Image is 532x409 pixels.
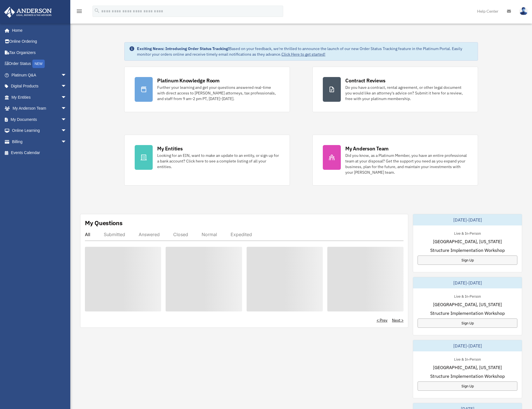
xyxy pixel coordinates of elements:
[519,7,528,15] img: User Pic
[61,103,72,114] span: arrow_drop_down
[157,145,182,152] div: My Entities
[450,293,485,299] div: Live & In-Person
[312,67,478,112] a: Contract Reviews Do you have a contract, rental agreement, or other legal document you would like...
[4,136,75,147] a: Billingarrow_drop_down
[345,85,468,101] div: Do you have a contract, rental agreement, or other legal document you would like an attorney's ad...
[413,214,522,225] div: [DATE]-[DATE]
[231,232,252,237] div: Expedited
[76,10,83,15] a: menu
[202,232,217,237] div: Normal
[61,136,72,148] span: arrow_drop_down
[85,232,90,237] div: All
[430,310,505,317] span: Structure Implementation Workshop
[4,81,75,92] a: Digital Productsarrow_drop_down
[345,145,389,152] div: My Anderson Team
[173,232,188,237] div: Closed
[61,92,72,103] span: arrow_drop_down
[450,356,485,362] div: Live & In-Person
[139,232,160,237] div: Answered
[312,135,478,186] a: My Anderson Team Did you know, as a Platinum Member, you have an entire professional team at your...
[281,52,325,57] a: Click Here to get started!
[4,103,75,114] a: My Anderson Teamarrow_drop_down
[76,8,83,15] i: menu
[345,77,386,84] div: Contract Reviews
[61,114,72,125] span: arrow_drop_down
[4,125,75,136] a: Online Learningarrow_drop_down
[4,47,75,58] a: Tax Organizers
[433,301,502,308] span: [GEOGRAPHIC_DATA], [US_STATE]
[430,247,505,254] span: Structure Implementation Workshop
[137,46,473,57] div: Based on your feedback, we're thrilled to announce the launch of our new Order Status Tracking fe...
[418,318,517,328] a: Sign Up
[3,7,53,18] img: Anderson Advisors Platinum Portal
[392,317,403,323] a: Next >
[418,256,517,265] a: Sign Up
[4,58,75,70] a: Order StatusNEW
[4,36,75,47] a: Online Ordering
[433,238,502,245] span: [GEOGRAPHIC_DATA], [US_STATE]
[61,81,72,92] span: arrow_drop_down
[137,46,229,51] strong: Exciting News: Introducing Order Status Tracking!
[32,60,45,68] div: NEW
[124,135,290,186] a: My Entities Looking for an EIN, want to make an update to an entity, or sign up for a bank accoun...
[413,277,522,288] div: [DATE]-[DATE]
[61,69,72,81] span: arrow_drop_down
[4,92,75,103] a: My Entitiesarrow_drop_down
[433,364,502,371] span: [GEOGRAPHIC_DATA], [US_STATE]
[418,381,517,391] a: Sign Up
[345,153,468,175] div: Did you know, as a Platinum Member, you have an entire professional team at your disposal? Get th...
[4,25,72,36] a: Home
[4,69,75,81] a: Platinum Q&Aarrow_drop_down
[94,8,100,14] i: search
[157,85,279,101] div: Further your learning and get your questions answered real-time with direct access to [PERSON_NAM...
[104,232,125,237] div: Submitted
[124,67,290,112] a: Platinum Knowledge Room Further your learning and get your questions answered real-time with dire...
[61,125,72,137] span: arrow_drop_down
[450,230,485,236] div: Live & In-Person
[85,219,123,227] div: My Questions
[377,317,387,323] a: < Prev
[413,340,522,351] div: [DATE]-[DATE]
[4,114,75,125] a: My Documentsarrow_drop_down
[430,373,505,379] span: Structure Implementation Workshop
[157,77,220,84] div: Platinum Knowledge Room
[157,153,279,170] div: Looking for an EIN, want to make an update to an entity, or sign up for a bank account? Click her...
[4,147,75,159] a: Events Calendar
